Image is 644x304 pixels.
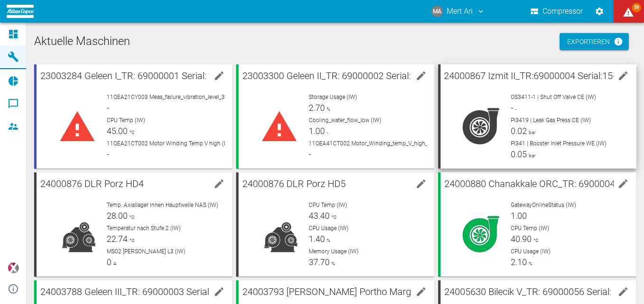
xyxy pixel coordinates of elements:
button: Einstellungen [591,3,608,20]
span: 37.70 [309,257,330,267]
button: edit machine [614,282,633,301]
button: edit machine [210,282,229,301]
span: A [111,261,116,266]
span: 0.02 [511,126,527,136]
span: 2.10 [511,257,527,267]
a: 24000876 DLR Porz HD5edit machineCPU Temp (IW)43.40°CCPU Usage (IW)1.40%Memory Usage (IW)37.70% [236,172,434,277]
span: 2.70 [309,103,325,113]
span: 23003284 Geleen I_TR: 69000001 Serial: 14-1857 [40,70,243,81]
span: 40.90 [511,234,532,244]
span: PI3419 | Leak Gas Press.CE (IW) [511,117,591,124]
span: GatewayOnlineStatus (IW) [511,202,576,208]
span: 59 [632,3,641,12]
span: 24003793 [PERSON_NAME] Portho Marghera MAC_TR: 69000040 Serial: 14-3462 CS : 50457778 [242,286,640,297]
span: PI341 | Booster Inlet Pressure WE (IW) [511,140,607,147]
span: Storage Usage (IW) [309,94,357,100]
span: - [511,103,513,113]
span: Temp. Axiallager innen Hauptwelle NAS (IW) [107,202,218,208]
a: 23003284 Geleen I_TR: 69000001 Serial: 14-1857edit machine11QEA21CY003 Meas_failure_vibration_lev... [34,64,232,169]
button: edit machine [412,174,431,193]
button: edit machine [210,66,229,85]
span: 11QEA41CT002 Motor_Winding_temp_V_high_ (IW) [309,140,440,147]
span: bar [527,153,535,158]
a: 23003300 Geleen II_TR: 69000002 Serial: 14-1858edit machineStorage Usage (IW)2.70%Cooling_water_f... [236,64,434,169]
span: % [527,261,532,266]
span: 0.05 [511,149,527,159]
span: 0 [107,257,111,267]
span: °C [330,215,337,220]
span: 22.74 [107,234,128,244]
button: mert.ari@atlascopco.com [430,3,487,20]
a: 24000876 DLR Porz HD4edit machineTemp. Axiallager innen Hauptwelle NAS (IW)28.00°CTemperatur nach... [34,172,232,277]
span: - [513,107,516,112]
button: Compressor [529,3,585,20]
a: Exportieren [560,33,629,51]
svg: Jetzt mit HF Export [614,37,623,46]
span: 11QEA21CT002 Motor Winding Temp V high (IW) [107,140,232,147]
button: edit machine [614,66,633,85]
button: edit machine [412,66,431,85]
img: Xplore Logo [8,262,19,274]
span: - [309,149,311,159]
span: Memory Usage (IW) [309,248,359,255]
span: MS02 [PERSON_NAME] L3 (IW) [107,248,185,255]
span: 1.40 [309,234,325,244]
span: 23003300 Geleen II_TR: 69000002 Serial: 14-1858 [242,70,447,81]
button: edit machine [210,174,229,193]
img: logo [7,5,34,18]
span: - [325,130,328,135]
span: 24000876 DLR Porz HD4 [40,178,144,189]
span: 43.40 [309,211,330,221]
span: CPU Temp (IW) [511,225,549,232]
div: MA [432,6,443,17]
span: °C [532,238,539,243]
span: % [325,107,330,112]
span: 24003788 Geleen III_TR: 69000003 Serial: 14-1859 [40,286,248,297]
button: edit machine [614,174,633,193]
span: 45.00 [107,126,128,136]
span: °C [128,130,135,135]
span: % [325,238,330,243]
span: CPU Temp (IW) [309,202,347,208]
span: - [107,149,109,159]
span: 24000876 DLR Porz HD5 [242,178,346,189]
span: 28.00 [107,211,128,221]
span: OS3411-1 | Shut Off Valve CE (IW) [511,94,596,100]
span: CPU Temp (IW) [107,117,145,124]
span: bar [527,130,535,135]
span: °C [128,215,135,220]
span: Cooling_water_flow_low (IW) [309,117,381,124]
span: Temperatur nach Stufe 2 (IW) [107,225,181,232]
a: 24000867 Izmit II_TR:69000004 Serial:15-3065 CS: 50745967 Serail: 15-3717 CS: 50745966edit machin... [438,64,636,169]
span: CPU Usage (IW) [309,225,349,232]
span: °C [128,238,135,243]
span: CPU Usage (IW) [511,248,551,255]
span: 11QEA21CY003 Meas_failure_vibration_level_3_ (IW) [107,94,239,100]
h1: Aktuelle Maschinen [34,34,636,49]
span: % [330,261,335,266]
a: 24000880 Chanakkale ORC_TR: 69000041 Serial: 15-3967 CS : 50746020 SD: 50741109edit machineGatewa... [438,172,636,277]
span: 1.00 [511,211,527,221]
button: edit machine [412,282,431,301]
span: 1.00 [309,126,325,136]
span: - [107,103,109,113]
